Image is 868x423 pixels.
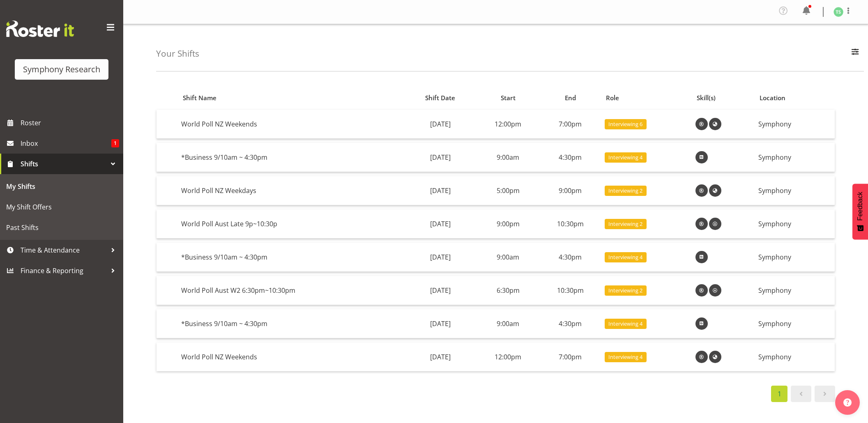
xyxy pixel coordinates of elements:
[408,93,472,103] div: Shift Date
[477,209,539,239] td: 9:00pm
[178,209,403,239] td: World Poll Aust Late 9p~10:30p
[403,143,477,172] td: [DATE]
[608,120,642,128] span: Interviewing 6
[477,176,539,205] td: 5:00pm
[2,176,121,197] a: My Shifts
[477,343,539,371] td: 12:00pm
[403,276,477,305] td: [DATE]
[755,143,835,172] td: Symphony
[539,276,601,305] td: 10:30pm
[6,180,117,193] span: My Shifts
[403,309,477,338] td: [DATE]
[755,209,835,239] td: Symphony
[178,176,403,205] td: World Poll NZ Weekdays
[6,21,74,37] img: Rosterit website logo
[608,187,642,195] span: Interviewing 2
[21,244,107,256] span: Time & Attendance
[755,110,835,139] td: Symphony
[755,343,835,371] td: Symphony
[178,243,403,272] td: *Business 9/10am ~ 4:30pm
[606,93,687,103] div: Role
[2,217,121,238] a: Past Shifts
[755,243,835,272] td: Symphony
[477,110,539,139] td: 12:00pm
[6,221,117,234] span: Past Shifts
[539,176,601,205] td: 9:00pm
[403,343,477,371] td: [DATE]
[539,143,601,172] td: 4:30pm
[539,309,601,338] td: 4:30pm
[403,176,477,205] td: [DATE]
[403,243,477,272] td: [DATE]
[156,49,199,58] h4: Your Shifts
[477,143,539,172] td: 9:00am
[608,287,642,294] span: Interviewing 2
[2,197,121,217] a: My Shift Offers
[403,110,477,139] td: [DATE]
[178,110,403,139] td: World Poll NZ Weekends
[178,276,403,305] td: World Poll Aust W2 6:30pm~10:30pm
[608,353,642,361] span: Interviewing 4
[697,93,750,103] div: Skill(s)
[856,192,864,221] span: Feedback
[21,158,107,170] span: Shifts
[21,137,111,149] span: Inbox
[539,243,601,272] td: 4:30pm
[539,110,601,139] td: 7:00pm
[21,117,119,129] span: Roster
[755,309,835,338] td: Symphony
[183,93,399,103] div: Shift Name
[178,143,403,172] td: *Business 9/10am ~ 4:30pm
[608,220,642,228] span: Interviewing 2
[760,93,830,103] div: Location
[608,253,642,261] span: Interviewing 4
[539,209,601,239] td: 10:30pm
[852,184,868,239] button: Feedback - Show survey
[477,309,539,338] td: 9:00am
[477,243,539,272] td: 9:00am
[608,320,642,328] span: Interviewing 4
[111,139,119,147] span: 1
[21,264,107,277] span: Finance & Reporting
[755,176,835,205] td: Symphony
[539,343,601,371] td: 7:00pm
[608,154,642,161] span: Interviewing 4
[843,398,852,407] img: help-xxl-2.png
[178,343,403,371] td: World Poll NZ Weekends
[6,201,117,213] span: My Shift Offers
[178,309,403,338] td: *Business 9/10am ~ 4:30pm
[847,45,864,63] button: Filter Employees
[755,276,835,305] td: Symphony
[482,93,535,103] div: Start
[833,7,843,17] img: tanya-stebbing1954.jpg
[544,93,597,103] div: End
[477,276,539,305] td: 6:30pm
[23,63,100,76] div: Symphony Research
[403,209,477,239] td: [DATE]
